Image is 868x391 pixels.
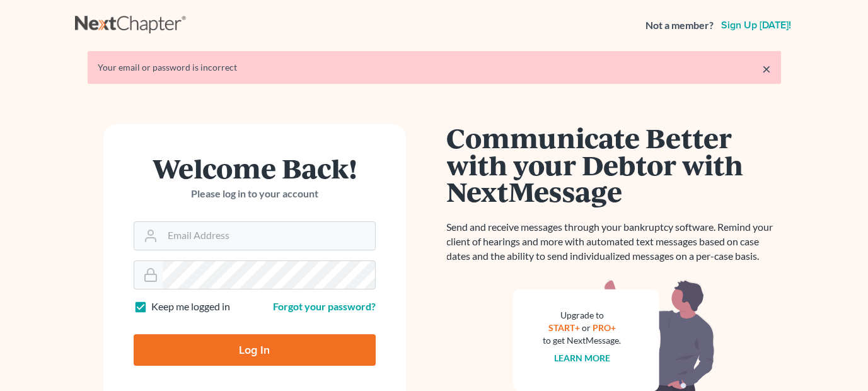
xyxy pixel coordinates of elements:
span: or [582,322,591,333]
input: Email Address [163,222,375,250]
div: to get NextMessage. [543,334,622,347]
strong: Not a member? [645,18,714,33]
div: Upgrade to [543,309,622,322]
label: Keep me logged in [151,300,230,314]
a: Forgot your password? [273,300,376,312]
h1: Welcome Back! [134,155,376,182]
input: Log In [134,334,376,366]
h1: Communicate Better with your Debtor with NextMessage [447,124,781,205]
a: Learn more [554,353,610,363]
a: × [762,61,771,76]
a: START+ [548,322,580,333]
a: Sign up [DATE]! [719,20,794,30]
p: Send and receive messages through your bankruptcy software. Remind your client of hearings and mo... [447,220,781,264]
div: Your email or password is incorrect [98,61,771,74]
p: Please log in to your account [134,187,376,201]
a: PRO+ [593,322,616,333]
